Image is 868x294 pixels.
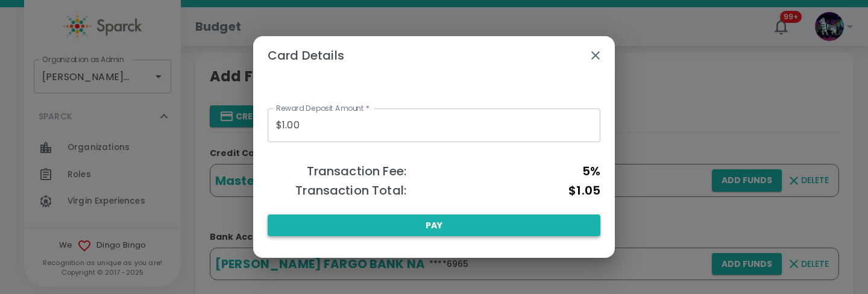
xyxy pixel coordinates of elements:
h6: Transaction Total: [268,181,406,200]
h6: $1.05 [406,181,600,200]
h6: 5% [406,161,600,181]
label: Reward Deposit Amount [276,103,370,113]
button: Pay [268,214,600,237]
h6: Transaction Fee: [268,161,406,181]
h2: Card Details [253,36,615,75]
span: Pay [426,218,442,233]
